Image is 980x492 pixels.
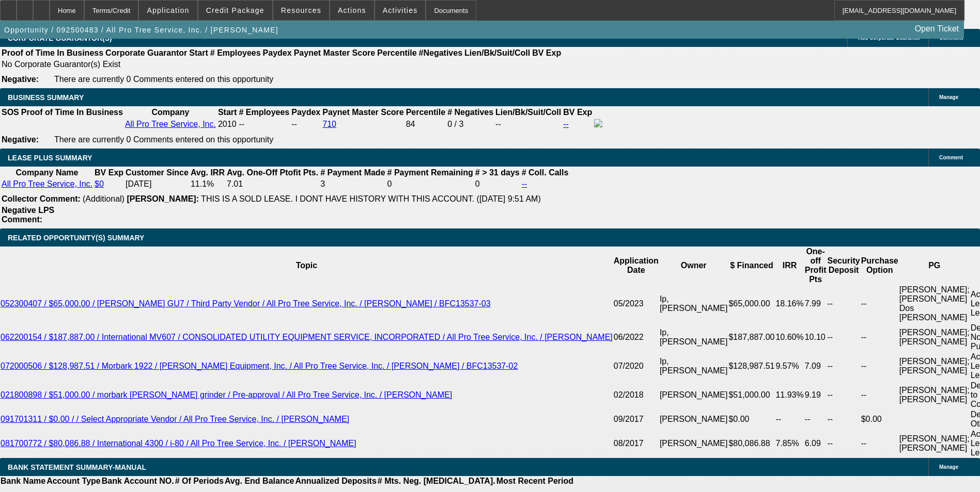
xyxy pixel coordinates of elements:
[775,429,804,458] td: 7.85%
[522,168,569,177] b: # Coll. Calls
[125,120,216,128] a: All Pro Tree Service, Inc.
[728,381,775,409] td: $51,000.00
[804,409,827,429] td: --
[198,1,272,20] button: Credit Package
[320,168,385,177] b: # Payment Made
[827,429,861,458] td: --
[613,409,659,429] td: 09/2017
[827,285,861,323] td: --
[827,381,861,409] td: --
[377,48,416,57] b: Percentile
[320,179,385,189] td: 3
[899,323,970,352] td: [PERSON_NAME]; [PERSON_NAME]
[294,48,375,57] b: Paynet Master Score
[728,409,775,429] td: $0.00
[2,194,81,203] b: Collector Comment:
[218,108,237,117] b: Start
[613,381,659,409] td: 02/2018
[613,247,659,285] th: Application Date
[377,476,496,486] th: # Mts. Neg. [MEDICAL_DATA].
[659,247,728,285] th: Owner
[659,285,728,323] td: Ip, [PERSON_NAME]
[775,352,804,381] td: 9.57%
[387,179,474,189] td: 0
[594,119,602,127] img: facebook-icon.png
[804,285,827,323] td: 7.99
[775,409,804,429] td: --
[804,323,827,352] td: 10.10
[8,154,92,162] span: LEASE PLUS SUMMARY
[263,48,292,57] b: Paydex
[8,93,84,102] span: BUSINESS SUMMARY
[8,234,144,242] span: RELATED OPPORTUNITY(S) SUMMARY
[273,1,329,20] button: Resources
[939,94,958,100] span: Manage
[899,285,970,323] td: [PERSON_NAME]; [PERSON_NAME] Dos [PERSON_NAME]
[338,6,366,14] span: Actions
[775,285,804,323] td: 18.16%
[899,381,970,409] td: [PERSON_NAME]; [PERSON_NAME]
[827,409,861,429] td: --
[291,108,320,117] b: Paydex
[2,206,54,224] b: Negative LPS Comment:
[911,20,963,38] a: Open Ticket
[126,168,189,177] b: Customer Since
[804,381,827,409] td: 9.19
[16,168,79,177] b: Company Name
[375,1,426,20] button: Activities
[861,285,899,323] td: --
[190,179,225,189] td: 11.1%
[191,168,225,177] b: Avg. IRR
[1,299,491,308] a: 052300407 / $65,000.00 / [PERSON_NAME] GU7 / Third Party Vendor / All Pro Tree Service, Inc. / [P...
[291,119,321,130] td: --
[1,439,356,448] a: 081700772 / $80,086.88 / International 4300 / i-80 / All Pro Tree Service, Inc. / [PERSON_NAME]
[8,463,146,471] span: BANK STATEMENT SUMMARY-MANUAL
[775,247,804,285] th: IRR
[613,429,659,458] td: 08/2017
[827,247,861,285] th: Security Deposit
[387,168,473,177] b: # Payment Remaining
[1,107,20,118] th: SOS
[147,6,189,14] span: Application
[406,108,445,117] b: Percentile
[239,108,289,117] b: # Employees
[804,429,827,458] td: 6.09
[1,390,452,399] a: 021800898 / $51,000.00 / morbark [PERSON_NAME] grinder / Pre-approval / All Pro Tree Service, Inc...
[125,179,189,189] td: [DATE]
[95,168,123,177] b: BV Exp
[83,194,125,203] span: (Additional)
[728,285,775,323] td: $65,000.00
[475,168,520,177] b: # > 31 days
[281,6,321,14] span: Resources
[563,108,592,117] b: BV Exp
[728,323,775,352] td: $187,887.00
[21,107,123,118] th: Proof of Time In Business
[659,323,728,352] td: Ip, [PERSON_NAME]
[227,168,318,177] b: Avg. One-Off Ptofit Pts.
[613,323,659,352] td: 06/2022
[239,120,244,128] span: --
[804,247,827,285] th: One-off Profit Pts
[206,6,265,14] span: Credit Package
[899,247,970,285] th: PG
[861,352,899,381] td: --
[201,194,541,203] span: THIS IS A SOLD LEASE. I DONT HAVE HISTORY WITH THIS ACCOUNT. ([DATE] 9:51 AM)
[175,476,224,486] th: # Of Periods
[2,135,39,144] b: Negative:
[728,247,775,285] th: $ Financed
[1,415,349,423] a: 091701311 / $0.00 / / Select Appropriate Vendor / All Pro Tree Service, Inc. / [PERSON_NAME]
[495,108,561,117] b: Lien/Bk/Suit/Coll
[659,409,728,429] td: [PERSON_NAME]
[101,476,175,486] th: Bank Account NO.
[46,476,101,486] th: Account Type
[522,179,527,188] a: --
[2,75,39,84] b: Negative:
[613,352,659,381] td: 07/2020
[495,119,562,130] td: --
[224,476,295,486] th: Avg. End Balance
[861,247,899,285] th: Purchase Option
[383,6,418,14] span: Activities
[613,285,659,323] td: 05/2023
[139,1,197,20] button: Application
[54,75,273,84] span: There are currently 0 Comments entered on this opportunity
